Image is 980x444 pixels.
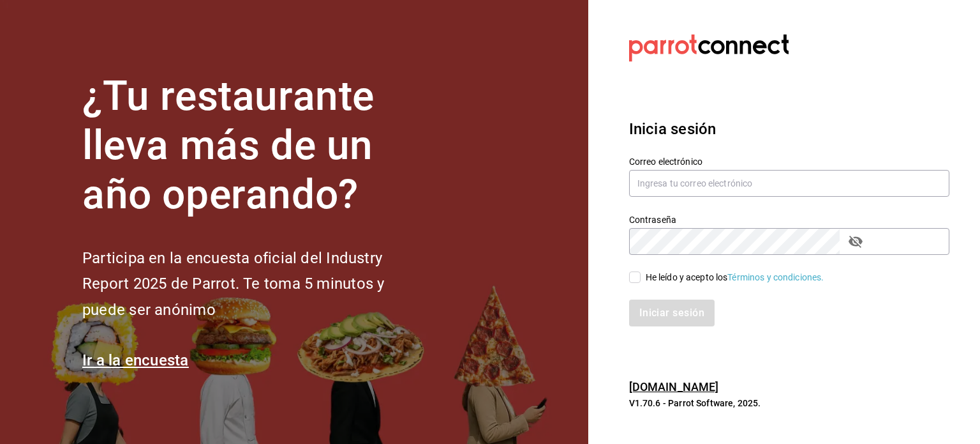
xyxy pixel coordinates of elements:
[82,72,427,219] h1: ¿Tu restaurante lleva más de un año operando?
[646,271,824,284] div: He leído y acepto los
[727,272,824,282] a: Términos y condiciones.
[629,170,949,197] input: Ingresa tu correo electrónico
[82,245,427,323] h2: Participa en la encuesta oficial del Industry Report 2025 de Parrot. Te toma 5 minutos y puede se...
[82,351,189,369] a: Ir a la encuesta
[629,118,949,141] h3: Inicia sesión
[845,231,866,252] button: passwordField
[629,380,719,394] a: [DOMAIN_NAME]
[629,157,949,166] label: Correo electrónico
[629,397,949,410] p: V1.70.6 - Parrot Software, 2025.
[629,215,949,224] label: Contraseña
